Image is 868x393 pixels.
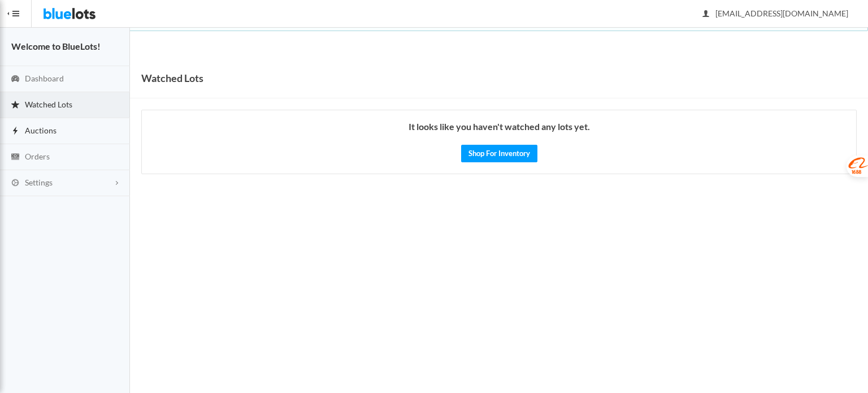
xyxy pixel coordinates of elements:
h1: Watched Lots [141,70,203,87]
span: [EMAIL_ADDRESS][DOMAIN_NAME] [703,8,848,18]
span: Watched Lots [25,100,72,109]
h4: It looks like you haven't watched any lots yet. [153,122,845,132]
ion-icon: cash [10,152,21,163]
span: Auctions [25,126,57,135]
a: Shop For Inventory [461,145,537,162]
ion-icon: cog [10,178,21,189]
ion-icon: flash [10,126,21,137]
ion-icon: speedometer [10,74,21,85]
ion-icon: star [10,100,21,111]
strong: Welcome to BlueLots! [11,41,101,51]
span: Orders [25,152,50,161]
span: Settings [25,178,53,187]
ion-icon: person [700,9,711,20]
span: Dashboard [25,74,64,83]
